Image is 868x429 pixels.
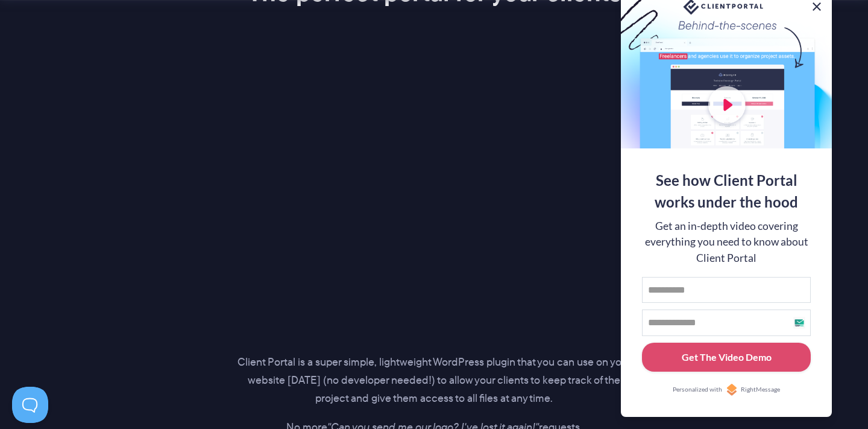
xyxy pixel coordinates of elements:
span: RightMessage [741,385,780,395]
span: Personalized with [673,385,722,395]
a: Personalized withRightMessage [642,384,811,396]
p: Client Portal is a super simple, lightweight WordPress plugin that you can use on your website [D... [237,354,631,408]
div: Get The Video Demo [682,350,772,364]
div: See how Client Portal works under the hood [642,170,811,213]
iframe: Toggle Customer Support [12,387,48,423]
div: Get an in-depth video covering everything you need to know about Client Portal [642,218,811,266]
img: Personalized with RightMessage [726,384,738,396]
button: Get The Video Demo [642,343,811,372]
